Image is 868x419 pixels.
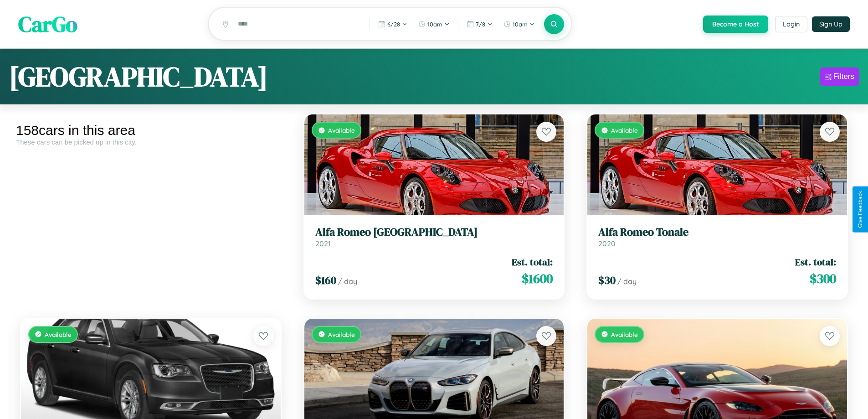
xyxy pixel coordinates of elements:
h3: Alfa Romeo Tonale [598,226,836,239]
h3: Alfa Romeo [GEOGRAPHIC_DATA] [315,226,553,239]
span: 10am [513,21,528,28]
span: Available [328,331,355,338]
div: 158 cars in this area [16,123,286,138]
span: 7 / 8 [476,21,485,28]
span: Available [328,126,355,134]
button: Filters [820,67,859,86]
button: 10am [499,17,539,31]
div: These cars can be picked up in this city. [16,138,286,146]
span: 2020 [598,239,616,248]
span: CarGo [18,9,77,39]
span: 10am [427,21,442,28]
div: Give Feedback [857,191,863,228]
span: 2021 [315,239,331,248]
a: Alfa Romeo Tonale2020 [598,226,836,248]
span: / day [617,277,637,286]
button: Login [775,16,807,32]
button: 10am [414,17,454,31]
span: Est. total: [795,255,836,269]
span: $ 160 [315,273,336,288]
span: Available [611,331,638,338]
span: $ 30 [598,273,616,288]
span: $ 1600 [522,269,553,288]
h1: [GEOGRAPHIC_DATA] [9,58,268,95]
div: Filters [833,72,854,81]
span: $ 300 [810,269,836,288]
button: 6/28 [374,17,412,31]
a: Alfa Romeo [GEOGRAPHIC_DATA]2021 [315,226,553,248]
button: Become a Host [703,16,768,33]
span: 6 / 28 [387,21,400,28]
button: Sign Up [812,16,850,32]
span: Available [611,126,638,134]
button: 7/8 [462,17,497,31]
span: Available [45,331,72,338]
span: / day [338,277,357,286]
span: Est. total: [512,255,553,269]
